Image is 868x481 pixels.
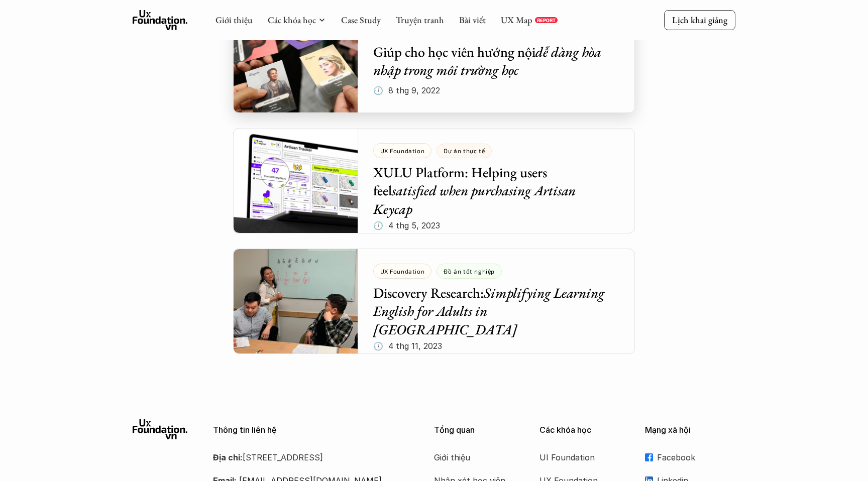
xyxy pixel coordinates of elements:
a: UX FoundationĐồ án tốt nghiệpGiúp cho học viên hướng nộidễ dàng hòa nhập trong môi trường học🕔 8 ... [233,8,635,113]
a: Bài viết [459,14,486,26]
p: Tổng quan [434,425,524,435]
a: Giới thiệu [215,14,253,26]
p: Thông tin liên hệ [213,425,409,435]
a: REPORT [535,17,558,23]
a: Lịch khai giảng [664,10,735,30]
a: Case Study [341,14,381,26]
a: UI Foundation [539,450,620,465]
a: UX FoundationĐồ án tốt nghiệpDiscovery Research:Simplifying Learning English for Adults in [GEOGR... [233,249,635,354]
a: UX FoundationDự án thực tếXULU Platform: Helping users feelsatisfied when purchasing Artisan Keyc... [233,128,635,233]
p: Lịch khai giảng [672,14,727,26]
p: Facebook [657,450,735,465]
p: [STREET_ADDRESS] [213,450,409,465]
p: Các khóa học [539,425,630,435]
a: Facebook [645,450,735,465]
a: Các khóa học [268,14,316,26]
a: UX Map [501,14,532,26]
p: Mạng xã hội [645,425,735,435]
strong: Địa chỉ: [213,452,243,462]
a: Giới thiệu [434,450,514,465]
p: REPORT [537,17,556,23]
a: Truyện tranh [396,14,444,26]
